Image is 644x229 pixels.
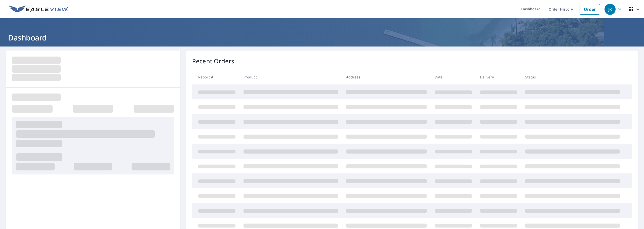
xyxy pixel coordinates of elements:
[605,4,616,15] div: JR
[521,70,624,84] th: Status
[342,70,431,84] th: Address
[239,70,342,84] th: Product
[192,70,239,84] th: Report #
[580,4,600,15] a: Order
[192,57,234,66] p: Recent Orders
[431,70,476,84] th: Date
[9,6,68,13] img: EV Logo
[6,32,638,43] h1: Dashboard
[476,70,521,84] th: Delivery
